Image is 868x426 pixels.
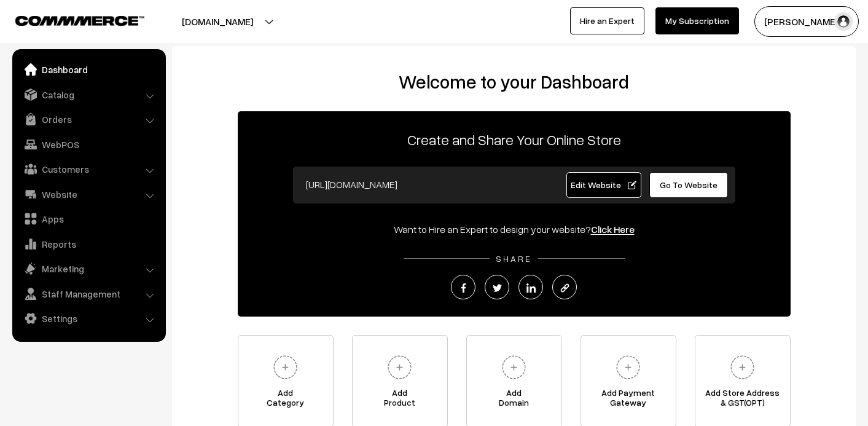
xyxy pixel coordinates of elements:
a: Hire an Expert [570,7,644,34]
a: Click Here [591,223,635,235]
span: Add Store Address & GST(OPT) [695,388,790,412]
a: Orders [15,108,162,130]
a: Edit Website [566,172,641,198]
button: [DOMAIN_NAME] [139,6,296,37]
span: SHARE [490,253,538,264]
a: Apps [15,208,162,230]
img: plus.svg [611,350,645,384]
a: Settings [15,307,162,329]
span: Add Domain [467,388,561,412]
div: Want to Hire an Expert to design your website? [238,222,791,237]
a: Marketing [15,258,162,280]
a: Website [15,183,162,205]
img: plus.svg [497,350,531,384]
a: Go To Website [649,172,729,198]
a: Dashboard [15,58,162,81]
img: plus.svg [725,350,759,384]
a: Customers [15,158,162,180]
img: user [834,12,853,31]
a: WebPOS [15,133,162,156]
a: Catalog [15,84,162,106]
span: Go To Website [660,179,717,190]
img: COMMMERCE [15,16,144,25]
span: Add Category [238,388,333,412]
button: [PERSON_NAME]… [754,6,859,37]
img: plus.svg [268,350,302,384]
a: Staff Management [15,283,162,305]
h2: Welcome to your Dashboard [184,71,843,93]
a: My Subscription [655,7,739,34]
img: plus.svg [383,350,416,384]
a: Reports [15,233,162,255]
a: COMMMERCE [15,12,123,27]
span: Add Payment Gateway [581,388,676,412]
span: Edit Website [571,179,636,190]
p: Create and Share Your Online Store [238,128,791,151]
span: Add Product [353,388,447,412]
